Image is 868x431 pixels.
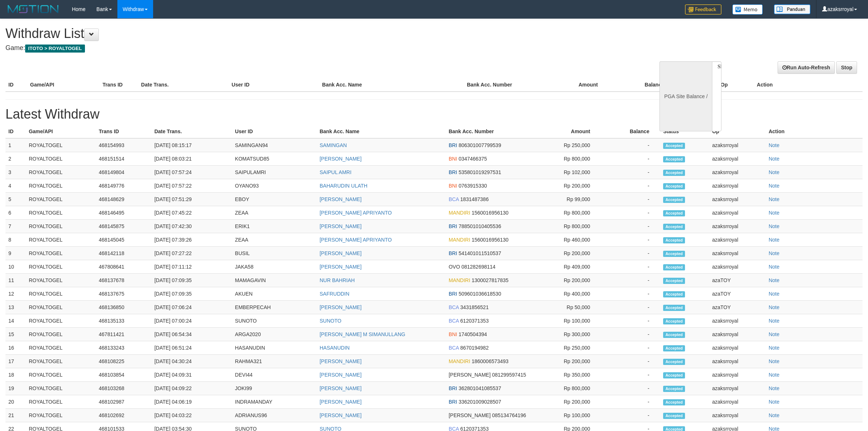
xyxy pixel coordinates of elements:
th: Balance [609,78,675,92]
td: Rp 800,000 [532,382,601,395]
td: ROYALTOGEL [26,355,96,368]
td: KOMATSUD85 [232,152,317,166]
td: - [601,247,660,260]
a: Note [768,183,779,189]
span: 1740504394 [459,331,487,337]
a: Note [768,372,779,378]
span: 8670194982 [460,345,489,351]
td: - [601,274,660,287]
div: PGA Site Balance / [659,61,712,131]
a: Note [768,291,779,297]
th: User ID [232,125,317,138]
a: Note [768,142,779,148]
td: ZEAA [232,233,317,247]
td: 468102987 [96,395,151,409]
span: 1560016956130 [472,210,509,216]
span: BCA [449,196,459,202]
a: [PERSON_NAME] [320,358,362,364]
span: BRI [449,291,457,297]
span: Accepted [663,291,685,297]
span: MANDIRI [449,277,470,283]
td: JAKA58 [232,260,317,274]
span: Accepted [663,332,685,338]
td: 8 [5,233,26,247]
span: Accepted [663,170,685,176]
td: 468145045 [96,233,151,247]
span: Accepted [663,237,685,243]
a: HASANUDIN [320,345,350,351]
span: 806301007799539 [459,142,501,148]
td: Rp 200,000 [532,179,601,193]
a: SAIPUL AMRI [320,169,351,175]
span: BRI [449,142,457,148]
td: EBOY [232,193,317,206]
a: [PERSON_NAME] [320,196,362,202]
th: Op [718,78,754,92]
td: ROYALTOGEL [26,206,96,220]
span: BCA [449,304,459,310]
span: MANDIRI [449,210,470,216]
td: SAMINGAN94 [232,138,317,152]
td: 468103268 [96,382,151,395]
td: 468145875 [96,220,151,233]
td: - [601,355,660,368]
a: Note [768,250,779,256]
td: azaksrroyal [709,341,766,355]
span: Accepted [663,386,685,392]
span: 788501010405536 [459,223,501,229]
span: Accepted [663,156,685,162]
td: 468149804 [96,166,151,179]
td: 12 [5,287,26,301]
td: Rp 800,000 [532,220,601,233]
span: 509601036618530 [459,291,501,297]
span: Accepted [663,345,685,351]
span: Accepted [663,278,685,284]
span: [PERSON_NAME] [449,372,491,378]
td: ROYALTOGEL [26,395,96,409]
span: Accepted [663,399,685,405]
span: Accepted [663,318,685,324]
td: [DATE] 07:11:12 [151,260,232,274]
a: Note [768,331,779,337]
td: 18 [5,368,26,382]
td: EMBERPECAH [232,301,317,314]
td: [DATE] 07:00:24 [151,314,232,328]
td: - [601,301,660,314]
td: [DATE] 08:03:21 [151,152,232,166]
th: User ID [229,78,319,92]
td: [DATE] 06:51:24 [151,341,232,355]
a: Note [768,277,779,283]
th: Date Trans. [138,78,229,92]
img: Feedback.jpg [685,4,721,15]
td: 14 [5,314,26,328]
th: Trans ID [96,125,151,138]
td: RAHMA321 [232,355,317,368]
a: [PERSON_NAME] APRIYANTO [320,210,392,216]
td: azaksrroyal [709,328,766,341]
th: Bank Acc. Name [317,125,446,138]
span: OVO [449,264,460,270]
a: [PERSON_NAME] [320,264,362,270]
span: ITOTO > ROYALTOGEL [25,45,85,53]
a: Note [768,223,779,229]
h1: Withdraw List [5,26,571,41]
a: SUNOTO [320,318,342,324]
td: ROYALTOGEL [26,341,96,355]
td: - [601,193,660,206]
td: azaksrroyal [709,179,766,193]
td: 7 [5,220,26,233]
th: Balance [601,125,660,138]
td: - [601,314,660,328]
td: HASANUDIN [232,341,317,355]
td: 468148629 [96,193,151,206]
td: ROYALTOGEL [26,179,96,193]
td: 20 [5,395,26,409]
td: ZEAA [232,206,317,220]
td: ROYALTOGEL [26,193,96,206]
a: [PERSON_NAME] [320,412,362,418]
td: 17 [5,355,26,368]
td: [DATE] 07:57:24 [151,166,232,179]
td: Rp 102,000 [532,166,601,179]
td: azaksrroyal [709,395,766,409]
td: ARGA2020 [232,328,317,341]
